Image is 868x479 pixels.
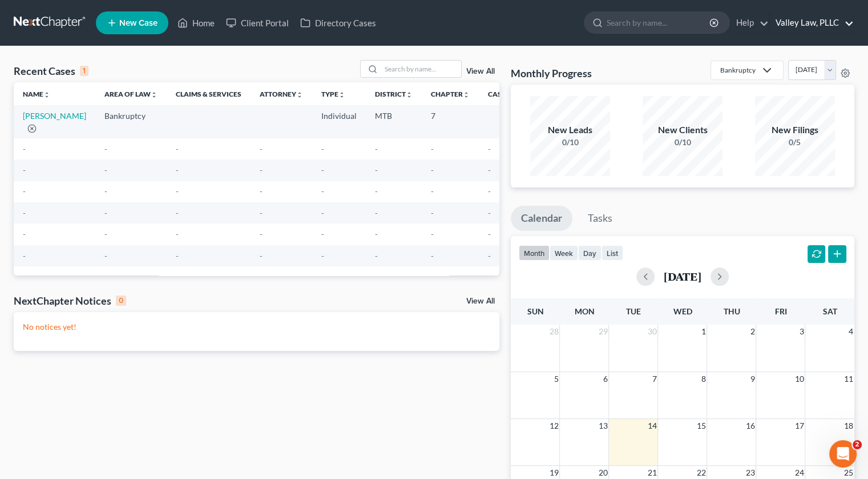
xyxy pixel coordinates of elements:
[116,296,126,306] div: 0
[578,206,623,231] a: Tasks
[793,372,805,386] span: 10
[104,90,158,98] a: Area of Lawunfold_more
[700,325,706,338] span: 1
[431,208,434,218] span: -
[23,251,26,261] span: -
[431,165,434,175] span: -
[519,245,550,261] button: month
[463,91,470,98] i: unfold_more
[597,325,608,338] span: 29
[829,440,857,468] iframe: Intercom live chat
[14,294,126,308] div: NextChapter Notices
[466,297,495,305] a: View All
[822,306,837,316] span: Sat
[673,306,692,316] span: Wed
[375,186,378,196] span: -
[749,325,756,338] span: 2
[23,186,26,196] span: -
[167,82,251,105] th: Claims & Services
[664,270,701,282] h2: [DATE]
[511,66,592,80] h3: Monthly Progress
[260,208,263,218] span: -
[104,144,107,154] span: -
[321,208,324,218] span: -
[23,144,26,154] span: -
[220,13,294,33] a: Client Portal
[646,419,657,433] span: 14
[23,90,50,98] a: Nameunfold_more
[104,186,107,196] span: -
[530,123,610,137] div: New Leads
[104,229,107,239] span: -
[646,325,657,338] span: 30
[176,208,179,218] span: -
[488,90,524,98] a: Case Nounfold_more
[95,105,167,138] td: Bankruptcy
[23,321,490,333] p: No notices yet!
[176,165,179,175] span: -
[294,13,382,33] a: Directory Cases
[14,64,88,78] div: Recent Cases
[530,137,610,148] div: 0/10
[321,165,324,175] span: -
[431,251,434,261] span: -
[651,372,657,386] span: 7
[375,208,378,218] span: -
[774,306,786,316] span: Fri
[626,306,641,316] span: Tue
[431,229,434,239] span: -
[422,105,479,138] td: 7
[730,13,769,33] a: Help
[755,137,835,148] div: 0/5
[321,144,324,154] span: -
[643,123,722,137] div: New Clients
[431,186,434,196] span: -
[176,144,179,154] span: -
[296,91,303,98] i: unfold_more
[574,306,594,316] span: Mon
[488,251,491,261] span: -
[176,229,179,239] span: -
[548,325,559,338] span: 28
[23,229,26,239] span: -
[488,186,491,196] span: -
[321,251,324,261] span: -
[80,66,88,76] div: 1
[321,186,324,196] span: -
[749,372,756,386] span: 9
[375,229,378,239] span: -
[597,419,608,433] span: 13
[552,372,559,386] span: 5
[23,208,26,218] span: -
[847,325,854,338] span: 4
[744,419,756,433] span: 16
[488,144,491,154] span: -
[488,208,491,218] span: -
[260,251,263,261] span: -
[366,105,422,138] td: MTB
[406,91,413,98] i: unfold_more
[488,229,491,239] span: -
[723,306,740,316] span: Thu
[312,105,366,138] td: Individual
[798,325,805,338] span: 3
[511,206,572,231] a: Calendar
[793,419,805,433] span: 17
[176,251,179,261] span: -
[23,165,26,175] span: -
[488,165,491,175] span: -
[375,90,413,98] a: Districtunfold_more
[700,372,706,386] span: 8
[172,13,220,33] a: Home
[104,251,107,261] span: -
[43,91,50,98] i: unfold_more
[104,208,107,218] span: -
[375,165,378,175] span: -
[23,111,86,121] a: [PERSON_NAME]
[176,186,179,196] span: -
[151,91,158,98] i: unfold_more
[601,245,623,261] button: list
[260,90,303,98] a: Attorneyunfold_more
[643,137,722,148] div: 0/10
[853,440,862,449] span: 2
